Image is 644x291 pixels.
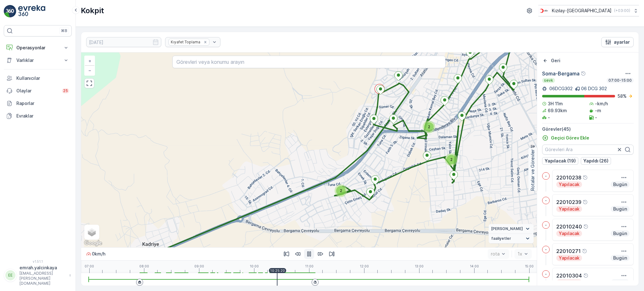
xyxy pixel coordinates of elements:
[614,39,630,45] p: ayarlar
[552,8,612,14] p: Kızılay-[GEOGRAPHIC_DATA]
[548,101,563,107] p: 3H 11m
[530,149,536,191] p: Rotalar ve Görevler
[551,58,560,64] p: Geri
[613,279,628,286] p: Bugün
[194,264,204,268] p: 09:00
[542,70,580,77] p: Soma-Bergama
[18,5,45,18] img: logo_light-DOdMpM7g.png
[4,110,72,122] a: Evraklar
[545,173,547,178] p: -
[4,265,72,286] button: EEemrah.yalcinkaya[EMAIL_ADDRESS][PERSON_NAME][DOMAIN_NAME]
[545,158,576,164] p: Yapılacak (19)
[543,78,554,83] p: sevk
[583,158,608,164] p: Yapıldı (26)
[548,107,567,114] p: 69.93km
[558,255,580,261] p: Yapılacak
[614,8,630,13] p: ( +03:00 )
[61,28,67,33] p: ⌘B
[415,264,424,268] p: 13:00
[16,113,69,119] p: Evraklar
[613,206,628,212] p: Bugün
[583,200,588,205] div: Yardım Araç İkonu
[81,6,104,16] p: Kokpit
[545,247,547,252] p: -
[83,239,103,247] img: Google
[558,181,580,188] p: Yapılacak
[4,41,72,54] button: Operasyonlar
[538,5,639,16] button: Kızılay-[GEOGRAPHIC_DATA](+03:00)
[542,135,589,141] a: Geçici Görev Ekle
[19,265,66,271] p: emrah.yalcinkaya
[556,272,582,279] p: 22010304
[5,270,15,280] div: EE
[423,121,435,133] div: 2
[360,264,369,268] p: 12:00
[558,279,580,286] p: Yapılacak
[16,57,59,63] p: Varlıklar
[4,85,72,97] a: Olaylar25
[491,236,511,241] span: faaliyetler
[618,93,627,99] p: 58 %
[542,157,578,165] button: Yapılacak (19)
[489,234,534,244] summary: faaliyetler
[63,88,68,93] p: 25
[85,66,94,75] a: Uzaklaştır
[581,71,586,76] div: Yardım Araç İkonu
[92,251,105,257] p: 0 km/h
[595,114,597,121] p: -
[542,58,560,64] a: Geri
[581,157,611,165] button: Yapıldı (26)
[545,272,547,277] p: -
[545,198,547,203] p: -
[335,184,347,197] div: 2
[583,224,588,229] div: Yardım Araç İkonu
[613,255,628,261] p: Bugün
[595,101,608,107] p: -km/h
[548,85,573,92] p: 06DCG302
[139,264,149,268] p: 08:00
[16,88,58,94] p: Olaylar
[85,225,99,239] a: Layers
[270,269,285,272] p: 10:25:20
[305,264,314,268] p: 11:00
[558,206,580,212] p: Yapılacak
[450,157,452,162] span: 2
[601,37,634,47] button: ayarlar
[613,230,628,237] p: Bugün
[4,260,72,263] span: v 1.51.1
[582,249,587,254] div: Yardım Araç İkonu
[551,135,589,141] p: Geçici Görev Ekle
[88,68,92,73] span: −
[556,247,581,255] p: 22010271
[581,85,607,92] p: 06 DCG 302
[608,78,632,83] p: 07:00-15:00
[470,264,479,268] p: 14:00
[86,37,161,47] input: dd/mm/yyyy
[583,175,588,180] div: Yardım Araç İkonu
[538,7,549,14] img: k%C4%B1z%C4%B1lay_jywRncg.png
[83,239,103,247] a: Bu bölgeyi Google Haritalar'da açın (yeni pencerede açılır)
[525,264,534,268] p: 15:00
[16,45,59,51] p: Operasyonlar
[85,56,94,66] a: Yakınlaştır
[4,97,72,110] a: Raporlar
[542,126,634,132] p: Görevler ( 45 )
[4,54,72,67] button: Varlıklar
[4,5,16,18] img: logo
[4,72,72,85] a: Kullanıcılar
[428,124,430,129] span: 2
[19,271,66,286] p: [EMAIL_ADDRESS][PERSON_NAME][DOMAIN_NAME]
[595,107,601,114] p: -m
[491,226,523,231] span: [PERSON_NAME]
[85,264,94,268] p: 07:00
[88,58,91,63] span: +
[250,264,259,268] p: 10:00
[545,222,547,228] p: -
[340,188,342,193] span: 2
[613,181,628,188] p: Bugün
[445,153,458,166] div: 2
[16,75,69,81] p: Kullanıcılar
[489,224,534,234] summary: [PERSON_NAME]
[558,230,580,237] p: Yapılacak
[583,273,588,278] div: Yardım Araç İkonu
